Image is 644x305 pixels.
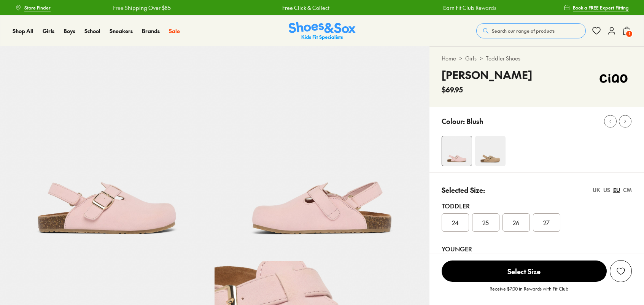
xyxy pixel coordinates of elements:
a: Book a FREE Expert Fitting [564,1,629,14]
button: 1 [622,22,631,39]
div: US [603,186,610,194]
a: Store Finder [15,1,51,14]
a: Home [442,54,456,62]
a: Boys [64,27,75,35]
div: > > [442,54,632,62]
a: School [84,27,100,35]
img: SNS_Logo_Responsive.svg [289,22,356,40]
button: Select Size [442,260,607,282]
div: EU [613,186,620,194]
span: 24 [452,218,459,227]
span: School [84,27,100,35]
p: Selected Size: [442,185,485,195]
a: Shoes & Sox [289,22,356,40]
p: Blush [466,116,483,126]
a: Earn Fit Club Rewards [443,4,496,12]
p: Receive $7.00 in Rewards with Fit Club [490,285,568,299]
a: Girls [465,54,477,62]
div: Toddler [442,201,632,210]
p: Colour: [442,116,465,126]
img: 4-561644_1 [442,136,472,166]
span: 25 [482,218,489,227]
span: Brands [142,27,160,35]
span: Boys [64,27,75,35]
span: Search our range of products [492,27,555,34]
a: Toddler Shoes [486,54,520,62]
h4: [PERSON_NAME] [442,67,532,83]
span: Store Finder [24,4,51,11]
span: 27 [543,218,550,227]
div: UK [593,186,600,194]
div: CM [623,186,632,194]
span: Sale [169,27,180,35]
a: Shop All [13,27,33,35]
span: Shop All [13,27,33,35]
a: Girls [43,27,54,35]
a: Free Click & Collect [282,4,329,12]
span: Girls [43,27,54,35]
span: 1 [625,30,633,38]
span: 26 [513,218,519,227]
a: Sale [169,27,180,35]
span: Sneakers [110,27,133,35]
a: Brands [142,27,160,35]
button: Search our range of products [476,23,586,38]
button: Add to Wishlist [610,260,632,282]
a: Sneakers [110,27,133,35]
span: Book a FREE Expert Fitting [573,4,629,11]
img: 4-561648_1 [475,136,506,166]
img: 5-561645_1 [215,46,429,261]
img: Vendor logo [595,67,632,90]
div: Younger [442,244,632,253]
span: $69.95 [442,84,463,95]
a: Free Shipping Over $85 [113,4,170,12]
